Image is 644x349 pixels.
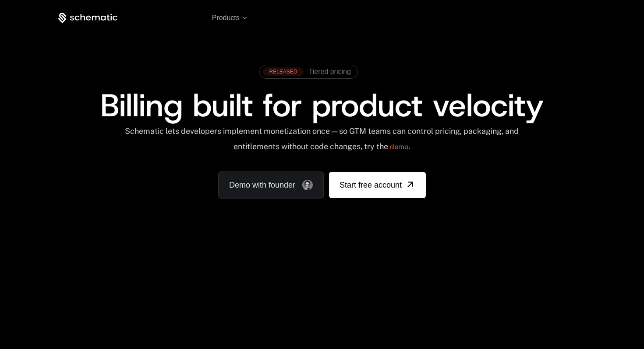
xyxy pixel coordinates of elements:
a: [object Object] [329,172,426,198]
span: Start free account [340,179,402,191]
span: Products [212,14,240,22]
span: Billing built for product velocity [100,84,544,126]
a: Demo with founder, ,[object Object] [218,171,324,199]
span: Tiered pricing [309,68,351,76]
a: demo [390,136,408,157]
img: Founder [302,180,313,190]
a: [object Object],[object Object] [263,67,350,76]
div: RELEASED [263,67,303,76]
div: Schematic lets developers implement monetization once — so GTM teams can control pricing, packagi... [124,126,520,157]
